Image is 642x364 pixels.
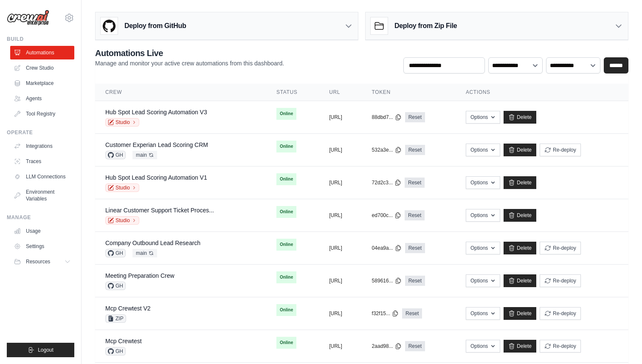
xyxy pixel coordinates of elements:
[372,310,399,317] button: f32f15...
[105,305,151,312] a: Mcp Crewtest V2
[372,277,402,284] button: 589616...
[105,347,126,356] span: GH
[276,304,296,316] span: Online
[466,111,500,124] button: Options
[466,242,500,254] button: Options
[504,242,536,254] a: Delete
[105,282,126,290] span: GH
[466,340,500,353] button: Options
[10,185,74,206] a: Environment Variables
[372,179,401,186] button: 72d2c3...
[38,347,53,353] span: Logout
[10,240,74,253] a: Settings
[540,307,581,320] button: Re-deploy
[405,243,425,253] a: Reset
[466,209,500,222] button: Options
[10,255,74,268] button: Resources
[466,176,500,189] button: Options
[105,314,126,323] span: ZIP
[456,84,628,101] th: Actions
[105,272,175,279] a: Meeting Preparation Crew
[504,340,536,353] a: Delete
[7,214,74,221] div: Manage
[101,17,118,34] img: GitHub Logo
[10,107,74,121] a: Tool Registry
[362,84,456,101] th: Token
[276,206,296,218] span: Online
[105,174,207,181] a: Hub Spot Lead Scoring Automation V1
[276,239,296,251] span: Online
[276,108,296,120] span: Online
[105,109,207,116] a: Hub Spot Lead Scoring Automation V3
[405,112,425,122] a: Reset
[105,118,139,127] a: Studio
[7,343,74,357] button: Logout
[105,151,126,159] span: GH
[105,216,139,225] a: Studio
[372,147,402,153] button: 532a3e...
[319,84,361,101] th: URL
[10,170,74,183] a: LLM Connections
[105,249,126,257] span: GH
[466,307,500,320] button: Options
[7,129,74,136] div: Operate
[372,245,402,251] button: 04ea9a...
[7,10,49,26] img: Logo
[405,341,425,351] a: Reset
[402,308,422,319] a: Reset
[504,176,536,189] a: Delete
[540,274,581,287] button: Re-deploy
[540,144,581,156] button: Re-deploy
[124,21,186,31] h3: Deploy from GitHub
[276,173,296,185] span: Online
[504,144,536,156] a: Delete
[276,141,296,152] span: Online
[372,343,402,350] button: 2aad98...
[10,92,74,105] a: Agents
[276,271,296,283] span: Online
[105,207,214,214] a: Linear Customer Support Ticket Proces...
[266,84,319,101] th: Status
[372,212,401,219] button: ed700c...
[504,111,536,124] a: Delete
[95,47,284,59] h2: Automations Live
[10,155,74,168] a: Traces
[95,59,284,68] p: Manage and monitor your active crew automations from this dashboard.
[405,276,425,286] a: Reset
[26,258,50,265] span: Resources
[372,114,402,121] button: 88dbd7...
[7,36,74,42] div: Build
[540,242,581,254] button: Re-deploy
[10,46,74,59] a: Automations
[504,209,536,222] a: Delete
[540,340,581,353] button: Re-deploy
[10,224,74,238] a: Usage
[504,274,536,287] a: Delete
[276,337,296,349] span: Online
[105,338,142,344] a: Mcp Crewtest
[466,274,500,287] button: Options
[10,76,74,90] a: Marketplace
[405,178,425,188] a: Reset
[132,249,157,257] span: main
[10,139,74,153] a: Integrations
[105,240,200,246] a: Company Outbound Lead Research
[95,84,266,101] th: Crew
[466,144,500,156] button: Options
[405,210,425,220] a: Reset
[394,21,457,31] h3: Deploy from Zip File
[10,61,74,75] a: Crew Studio
[405,145,425,155] a: Reset
[105,183,139,192] a: Studio
[132,151,157,159] span: main
[105,141,208,148] a: Customer Experian Lead Scoring CRM
[504,307,536,320] a: Delete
